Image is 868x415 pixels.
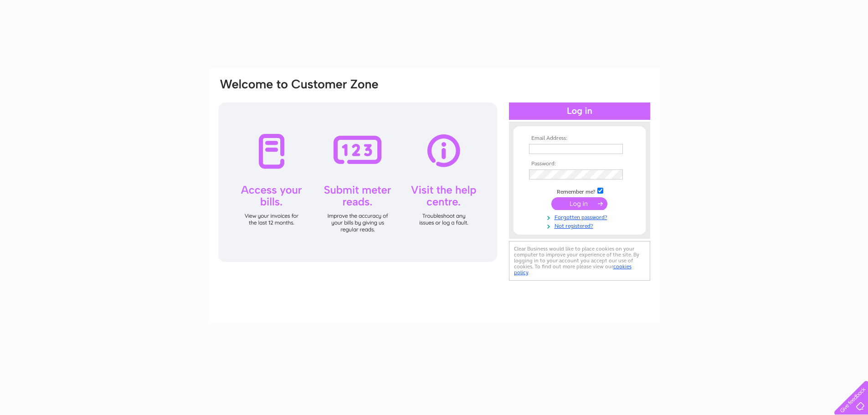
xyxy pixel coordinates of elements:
a: Not registered? [529,221,632,230]
a: cookies policy [514,263,632,276]
td: Remember me? [527,186,632,195]
th: Password: [527,161,632,167]
th: Email Address: [527,135,632,142]
input: Submit [551,197,607,210]
a: Forgotten password? [529,212,632,221]
div: Clear Business would like to place cookies on your computer to improve your experience of the sit... [509,241,650,281]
